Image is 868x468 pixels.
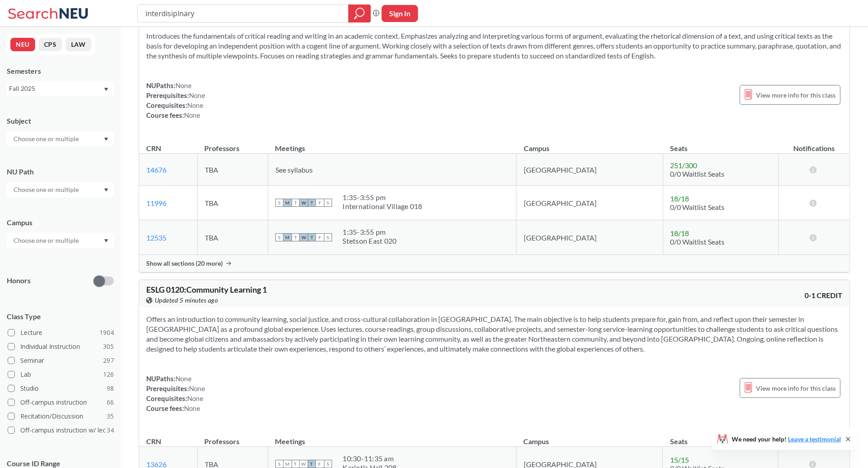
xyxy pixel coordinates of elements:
[146,199,166,207] a: 11996
[146,143,161,153] div: CRN
[146,31,842,61] section: Introduces the fundamentals of critical reading and writing in an academic context. Emphasizes an...
[146,437,161,446] div: CRN
[107,397,114,407] span: 66
[283,199,292,207] span: M
[343,236,397,245] div: Stetson East 020
[9,84,103,94] div: Fall 2025
[670,203,725,211] span: 0/0 Waitlist Seats
[10,38,35,51] button: NEU
[146,374,205,413] div: NUPaths: Prerequisites: Corequisites: Course fees:
[670,229,689,237] span: 18 / 18
[187,394,203,402] span: None
[348,4,371,22] div: magnifying glass
[9,184,85,195] input: Choose one or multiple
[107,411,114,421] span: 35
[104,188,108,192] svg: Dropdown arrow
[8,355,114,366] label: Seminar
[146,285,267,294] span: ESLG 0120 : Community Learning 1
[778,428,850,447] th: Notifications
[146,314,842,354] section: Offers an introduction to community learning, social justice, and cross-cultural collaboration in...
[155,295,218,305] span: Updated 5 minutes ago
[308,199,316,207] span: T
[8,327,114,339] label: Lecture
[7,116,114,126] div: Subject
[99,328,114,338] span: 1904
[8,383,114,394] label: Studio
[197,186,268,220] td: TBA
[324,233,332,241] span: S
[66,38,91,51] button: LAW
[316,460,324,468] span: F
[107,383,114,393] span: 98
[7,182,114,197] div: Dropdown arrow
[324,199,332,207] span: S
[300,460,308,468] span: W
[7,131,114,147] div: Dropdown arrow
[184,404,200,412] span: None
[9,235,85,246] input: Choose one or multiple
[788,435,841,443] a: Leave a testimonial
[107,425,114,435] span: 34
[103,342,114,352] span: 305
[103,356,114,365] span: 297
[189,91,205,99] span: None
[197,134,268,154] th: Professors
[197,154,268,186] td: TBA
[175,374,192,383] span: None
[343,227,397,236] div: 1:35 - 3:55 pm
[517,134,663,154] th: Campus
[343,454,397,463] div: 10:30 - 11:35 am
[184,111,200,119] span: None
[103,370,114,379] span: 126
[7,167,114,177] div: NU Path
[7,233,114,248] div: Dropdown arrow
[275,460,283,468] span: S
[292,233,300,241] span: T
[189,384,205,392] span: None
[670,194,689,203] span: 18 / 18
[670,169,725,178] span: 0/0 Waitlist Seats
[663,428,778,447] th: Seats
[8,410,114,422] label: Recitation/Discussion
[275,233,283,241] span: S
[354,7,365,20] svg: magnifying glass
[275,165,313,174] span: See syllabus
[7,312,114,321] span: Class Type
[382,5,418,22] button: Sign In
[7,218,114,227] div: Campus
[9,134,85,144] input: Choose one or multiple
[308,460,316,468] span: T
[197,428,268,447] th: Professors
[663,134,778,154] th: Seats
[175,81,192,89] span: None
[670,455,689,464] span: 15 / 15
[283,460,292,468] span: M
[283,233,292,241] span: M
[146,233,166,242] a: 12535
[517,186,663,220] td: [GEOGRAPHIC_DATA]
[316,233,324,241] span: F
[268,134,517,154] th: Meetings
[104,88,108,91] svg: Dropdown arrow
[805,290,842,300] span: 0-1 CREDIT
[343,202,423,211] div: International Village 018
[324,460,332,468] span: S
[343,193,423,202] div: 1:35 - 3:55 pm
[517,154,663,186] td: [GEOGRAPHIC_DATA]
[7,81,114,96] div: Fall 2025Dropdown arrow
[292,199,300,207] span: T
[300,233,308,241] span: W
[187,101,203,109] span: None
[756,89,836,101] span: View more info for this class
[732,436,841,442] span: We need your help!
[670,237,725,246] span: 0/0 Waitlist Seats
[275,199,283,207] span: S
[144,6,342,21] input: Class, professor, course number, "phrase"
[146,165,166,174] a: 14676
[778,134,850,154] th: Notifications
[8,369,114,380] label: Lab
[139,255,850,272] div: Show all sections (20 more)
[756,383,836,394] span: View more info for this class
[268,428,516,447] th: Meetings
[7,276,31,286] p: Honors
